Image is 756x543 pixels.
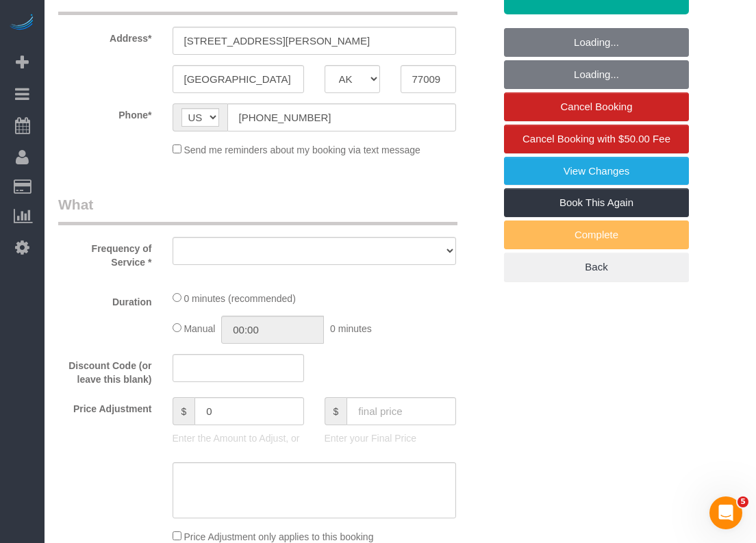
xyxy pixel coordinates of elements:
[184,531,373,542] span: Price Adjustment only applies to this booking
[48,397,162,416] label: Price Adjustment
[504,92,689,121] a: Cancel Booking
[330,323,372,334] span: 0 minutes
[504,125,689,153] a: Cancel Booking with $50.00 Fee
[58,194,457,225] legend: What
[173,397,195,425] span: $
[504,253,689,281] a: Back
[48,290,162,309] label: Duration
[325,397,347,425] span: $
[48,27,162,45] label: Address*
[173,431,304,445] p: Enter the Amount to Adjust, or
[504,188,689,217] a: Book This Again
[8,14,36,33] img: Automaid Logo
[173,65,304,93] input: City*
[522,133,670,144] span: Cancel Booking with $50.00 Fee
[325,431,456,445] p: Enter your Final Price
[401,65,456,93] input: Zip Code*
[48,103,162,122] label: Phone*
[184,144,420,155] span: Send me reminders about my booking via text message
[227,103,456,131] input: Phone*
[48,237,162,269] label: Frequency of Service *
[48,354,162,386] label: Discount Code (or leave this blank)
[709,496,742,529] iframe: Intercom live chat
[184,323,215,334] span: Manual
[346,397,455,425] input: final price
[738,496,748,507] span: 5
[184,293,295,304] span: 0 minutes (recommended)
[504,157,689,186] a: View Changes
